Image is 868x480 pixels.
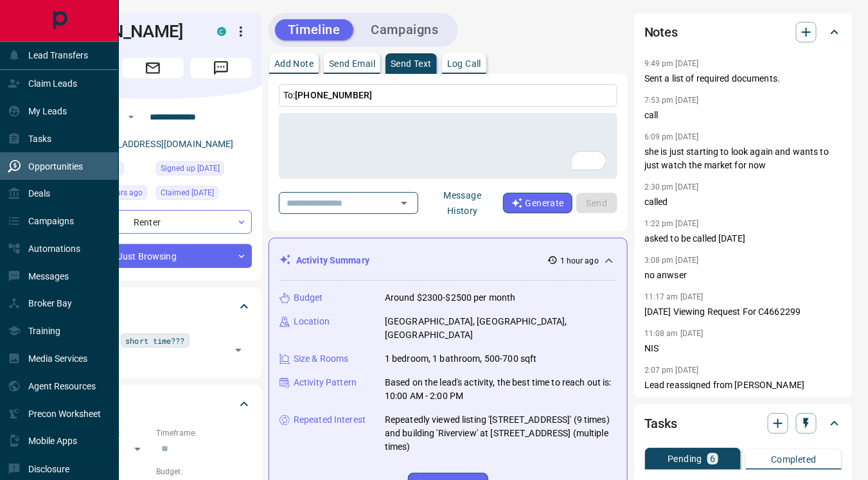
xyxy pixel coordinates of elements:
span: short time??? [125,334,184,347]
p: 9:49 pm [DATE] [644,59,699,68]
p: 11:17 am [DATE] [644,292,704,301]
div: Tags [54,291,252,322]
p: Lead reassigned from [PERSON_NAME] [644,378,842,392]
button: Open [395,194,413,212]
button: Generate [503,193,572,213]
p: Based on the lead's activity, the best time to reach out is: 10:00 AM - 2:00 PM [385,376,617,403]
p: Size & Rooms [294,352,349,366]
span: [PHONE_NUMBER] [295,90,372,100]
p: Completed [771,455,817,464]
p: To: [279,84,617,107]
p: Location [294,315,330,328]
p: 2:07 pm [DATE] [644,366,699,375]
p: NIS [644,342,842,355]
p: 11:08 am [DATE] [644,329,704,338]
p: Send Text [391,59,432,68]
div: Criteria [54,389,252,420]
p: Around $2300-$2500 per month [385,291,516,305]
p: Activity Pattern [294,376,357,389]
div: Activity Summary1 hour ago [279,249,617,272]
p: Activity Summary [296,254,369,267]
p: 2:30 pm [DATE] [644,182,699,191]
p: Sent a list of required documents. [644,72,842,85]
p: 7:53 pm [DATE] [644,96,699,105]
p: 1 hour ago [560,255,599,267]
p: Budget: [156,466,252,477]
h1: [PERSON_NAME] [54,21,198,42]
textarea: To enrich screen reader interactions, please activate Accessibility in Grammarly extension settings [288,119,608,173]
div: condos.ca [217,27,226,36]
div: Renter [54,210,252,234]
p: 6:09 pm [DATE] [644,132,699,141]
p: called [644,195,842,209]
p: Send Email [329,59,375,68]
p: call [644,109,842,122]
p: Budget [294,291,323,305]
div: Notes [644,17,842,48]
p: 1:22 pm [DATE] [644,219,699,228]
p: 6 [710,454,715,463]
button: Message History [422,185,503,221]
p: Log Call [447,59,481,68]
p: Pending [668,454,702,463]
button: Open [123,109,139,125]
p: Timeframe: [156,427,252,439]
div: Fri Nov 04 2016 [156,161,252,179]
span: Claimed [DATE] [161,186,214,199]
div: Just Browsing [54,244,252,268]
span: Email [122,58,184,78]
p: 1 bedroom, 1 bathroom, 500-700 sqft [385,352,537,366]
h2: Notes [644,22,678,42]
div: Wed Oct 01 2025 [156,186,252,204]
p: Repeatedly viewed listing '[STREET_ADDRESS]' (9 times) and building 'Riverview' at [STREET_ADDRES... [385,413,617,454]
span: Signed up [DATE] [161,162,220,175]
button: Timeline [275,19,353,40]
p: [GEOGRAPHIC_DATA], [GEOGRAPHIC_DATA], [GEOGRAPHIC_DATA] [385,315,617,342]
h2: Tasks [644,413,677,434]
p: asked to be called [DATE] [644,232,842,245]
p: no anwser [644,269,842,282]
button: Campaigns [359,19,452,40]
p: she is just starting to look again and wants to just watch the market for now [644,145,842,172]
span: Message [190,58,252,78]
p: 3:08 pm [DATE] [644,256,699,265]
button: Open [229,341,247,359]
a: [EMAIL_ADDRESS][DOMAIN_NAME] [89,139,234,149]
p: Repeated Interest [294,413,366,427]
p: [DATE] Viewing Request For C4662299 [644,305,842,319]
p: Add Note [274,59,314,68]
div: Tasks [644,408,842,439]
